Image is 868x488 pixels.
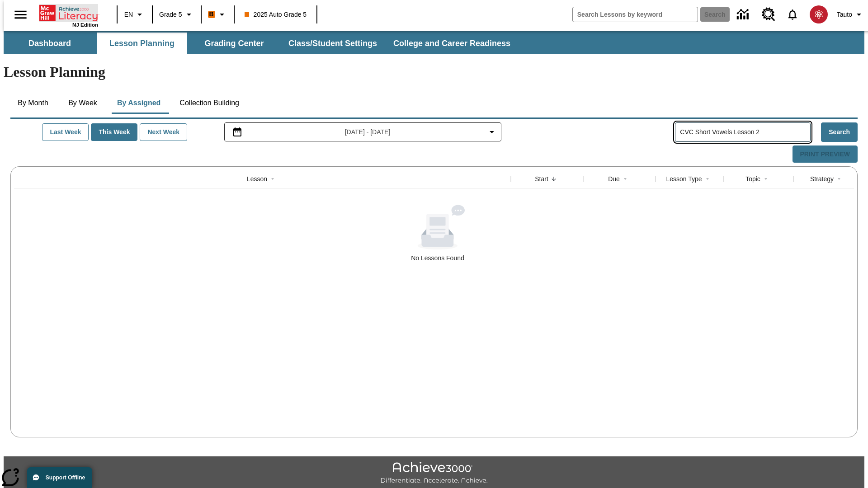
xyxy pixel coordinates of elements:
button: Sort [548,174,559,184]
button: Last Week [42,123,89,141]
span: Tauto [837,10,852,19]
button: Collection Building [172,92,246,114]
svg: Collapse Date Range Filter [486,127,497,137]
span: Grade 5 [159,10,182,19]
button: Sort [760,174,771,184]
button: Dashboard [5,33,95,54]
button: Grade: Grade 5, Select a grade [156,6,198,23]
a: Resource Center, Will open in new tab [756,2,781,27]
span: B [209,9,214,20]
a: Home [39,4,98,22]
button: Lesson Planning [97,33,187,54]
h1: Lesson Planning [4,64,864,80]
div: SubNavbar [4,33,519,54]
button: Sort [620,174,631,184]
div: SubNavbar [4,31,864,54]
button: Sort [267,174,278,184]
button: Language: EN, Select a language [120,6,149,23]
div: Strategy [810,174,834,183]
img: Achieve3000 Differentiate Accelerate Achieve [380,462,488,485]
span: NJ Edition [72,22,98,28]
div: Due [608,174,620,183]
span: 2025 Auto Grade 5 [245,10,307,19]
div: Lesson [247,174,267,183]
button: Boost Class color is orange. Change class color [204,6,231,23]
button: By Week [60,92,105,114]
button: Sort [702,174,713,184]
a: Data Center [731,2,756,27]
input: Search Assigned Lessons [680,126,810,139]
div: Home [39,3,98,28]
div: Topic [745,174,760,183]
span: EN [124,10,133,19]
span: Support Offline [46,474,85,481]
span: [DATE] - [DATE] [345,127,391,137]
button: Grading Center [189,33,279,54]
button: College and Career Readiness [386,33,518,54]
div: Lesson Type [666,174,702,183]
img: avatar image [810,5,828,23]
a: Notifications [781,3,804,26]
button: Class/Student Settings [281,33,384,54]
button: Open side menu [7,1,34,28]
button: Select the date range menu item [228,127,498,137]
button: Search [821,122,858,142]
button: Sort [834,174,844,184]
div: No Lessons Found [411,253,464,263]
input: search field [573,7,698,22]
button: Select a new avatar [804,3,833,26]
button: This Week [91,123,137,141]
div: Start [535,174,548,183]
button: Next Week [140,123,187,141]
button: By Month [10,92,56,114]
button: Support Offline [27,467,92,488]
button: By Assigned [110,92,168,114]
div: No Lessons Found [14,205,861,263]
button: Profile/Settings [833,6,868,23]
